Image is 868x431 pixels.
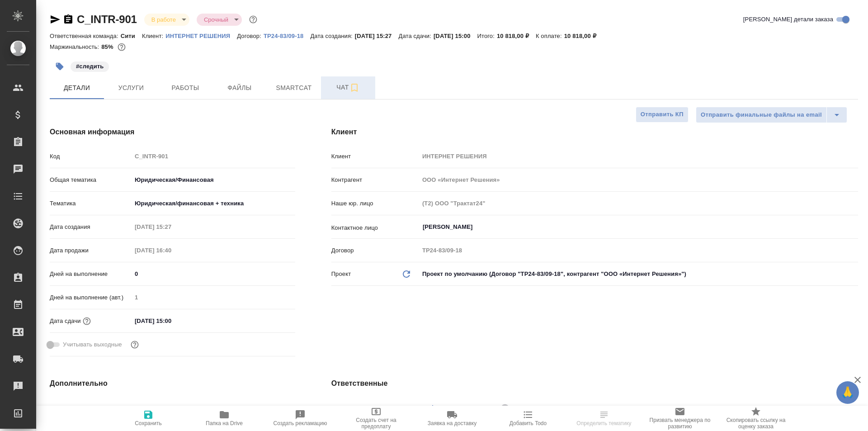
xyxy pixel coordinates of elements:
span: Скопировать ссылку на оценку заказа [723,417,788,430]
span: [PERSON_NAME] [447,404,503,413]
div: В работе [197,14,242,26]
input: Пустое поле [132,244,211,257]
span: Отправить финальные файлы на email [701,110,822,120]
p: Дата создания: [310,33,354,39]
button: Если добавить услуги и заполнить их объемом, то дата рассчитается автоматически [81,315,93,327]
p: Дата создания [50,223,132,232]
p: Общая тематика [50,175,132,185]
button: Добавить менеджера [422,398,443,419]
div: [PERSON_NAME] [447,403,512,414]
div: Проект по умолчанию (Договор "ТР24-83/09-18", контрагент "ООО «Интернет Решения»") [419,266,858,282]
input: ✎ Введи что-нибудь [132,314,211,327]
span: 🙏 [840,383,855,402]
div: В работе [144,14,189,26]
p: Маржинальность: [50,43,101,50]
span: Файлы [218,82,261,94]
p: Код [50,152,132,161]
p: [DATE] 15:00 [434,33,477,39]
input: Пустое поле [419,197,858,210]
button: Отправить финальные файлы на email [696,107,827,123]
button: Срочный [201,16,231,24]
span: Определить тематику [576,420,631,426]
h4: Клиент [331,127,858,137]
a: C_INTR-901 [77,13,137,25]
p: [DATE] 15:27 [355,33,399,39]
button: Сохранить [110,406,186,431]
p: Проект [331,270,351,279]
p: Ответственная команда: [50,33,121,39]
input: Пустое поле [419,173,858,186]
button: Скопировать ссылку на оценку заказа [718,406,794,431]
input: Пустое поле [132,401,295,414]
p: Сити [121,33,142,39]
p: Дата сдачи: [398,33,433,39]
p: 10 818,00 ₽ [564,33,603,39]
p: Договор: [237,33,264,39]
input: Пустое поле [132,291,295,304]
p: Контактное лицо [331,223,419,232]
button: Добавить Todo [490,406,566,431]
span: Сохранить [135,420,162,426]
p: Дата сдачи [50,317,81,326]
svg: Подписаться [349,82,360,93]
span: Учитывать выходные [63,340,122,349]
p: Контрагент [331,175,419,185]
div: Юридическая/финансовая + техника [132,196,295,211]
input: ✎ Введи что-нибудь [132,267,295,280]
span: Создать рекламацию [274,420,327,426]
button: 🙏 [836,381,859,404]
p: 85% [101,43,115,50]
button: Доп статусы указывают на важность/срочность заказа [247,14,259,25]
p: Дней на выполнение [50,270,132,279]
input: Пустое поле [132,150,295,163]
span: Создать счет на предоплату [344,417,409,430]
h4: Основная информация [50,127,295,137]
div: Юридическая/Финансовая [132,172,295,188]
div: split button [696,107,847,123]
p: Тематика [50,199,132,208]
input: Пустое поле [419,244,858,257]
button: Скопировать ссылку для ЯМессенджера [50,14,61,25]
span: Детали [55,82,99,94]
p: Дата продажи [50,246,132,255]
p: ТР24-83/09-18 [264,33,311,39]
button: Добавить тэг [50,57,70,76]
p: #следить [76,62,104,71]
button: В работе [149,16,179,24]
input: Пустое поле [132,220,211,233]
p: Клиент [331,152,419,161]
p: Наше юр. лицо [331,199,419,208]
p: Путь на drive [50,403,132,412]
span: Отправить КП [641,109,684,120]
span: Услуги [109,82,153,94]
button: Заявка на доставку [414,406,490,431]
p: 10 818,00 ₽ [497,33,536,39]
p: Дней на выполнение (авт.) [50,293,132,302]
p: ИНТЕРНЕТ РЕШЕНИЯ [165,33,237,39]
button: 1386.28 RUB; [116,41,127,53]
a: ТР24-83/09-18 [264,32,311,39]
span: Призвать менеджера по развитию [647,417,712,430]
button: Создать рекламацию [262,406,338,431]
button: Создать счет на предоплату [338,406,414,431]
span: Добавить Todo [509,420,547,426]
h4: Ответственные [331,378,858,389]
button: Open [853,226,855,228]
span: Заявка на доставку [428,420,476,426]
p: К оплате: [536,33,564,39]
button: Папка на Drive [186,406,262,431]
button: Скопировать ссылку [63,14,74,25]
button: Призвать менеджера по развитию [642,406,718,431]
span: Smartcat [272,82,316,94]
p: Клиентские менеджеры [331,405,419,414]
span: [PERSON_NAME] детали заказа [743,15,833,24]
button: Выбери, если сб и вс нужно считать рабочими днями для выполнения заказа. [129,339,141,350]
span: Работы [164,82,207,94]
span: Папка на Drive [206,420,243,426]
button: Отправить КП [636,107,689,123]
p: Клиент: [142,33,165,39]
span: следить [70,62,110,70]
p: Итого: [477,33,497,39]
a: ИНТЕРНЕТ РЕШЕНИЯ [165,32,237,39]
p: Договор [331,246,419,255]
